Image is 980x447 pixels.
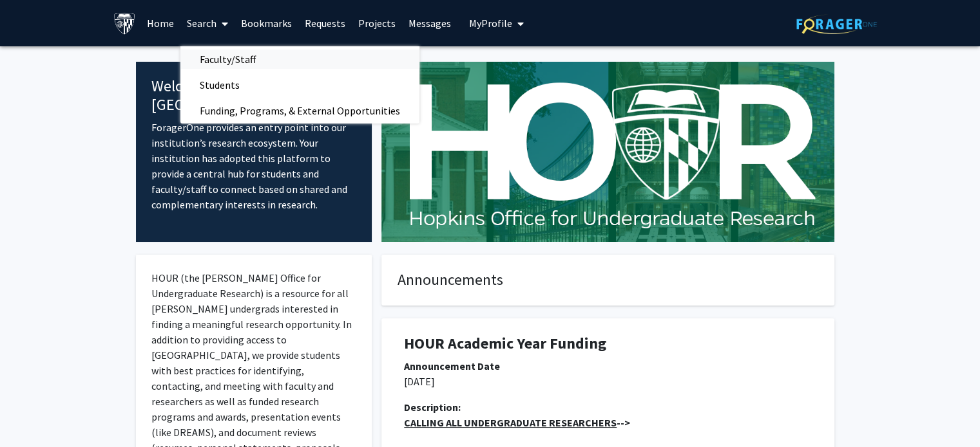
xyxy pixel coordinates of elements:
[180,1,235,46] a: Search
[298,1,352,46] a: Requests
[151,77,357,114] h4: Welcome to [GEOGRAPHIC_DATA]
[404,374,812,389] p: [DATE]
[398,271,818,289] h4: Announcements
[113,12,136,35] img: Johns Hopkins University Logo
[381,62,834,242] img: Cover Image
[796,14,877,34] img: ForagerOne Logo
[180,98,419,123] span: Funding, Programs, & External Opportunities
[404,399,812,415] div: Description:
[469,17,512,30] span: My Profile
[10,389,55,437] iframe: Chat
[404,334,812,353] h1: HOUR Academic Year Funding
[404,358,812,374] div: Announcement Date
[352,1,402,46] a: Projects
[180,75,419,95] a: Students
[180,50,419,69] a: Faculty/Staff
[235,1,298,46] a: Bookmarks
[151,120,357,212] p: ForagerOne provides an entry point into our institution’s research ecosystem. Your institution ha...
[404,416,630,429] strong: -->
[180,72,259,98] span: Students
[180,101,419,120] a: Funding, Programs, & External Opportunities
[404,416,617,429] u: CALLING ALL UNDERGRADUATE RESEARCHERS
[140,1,180,46] a: Home
[402,1,457,46] a: Messages
[180,46,275,72] span: Faculty/Staff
